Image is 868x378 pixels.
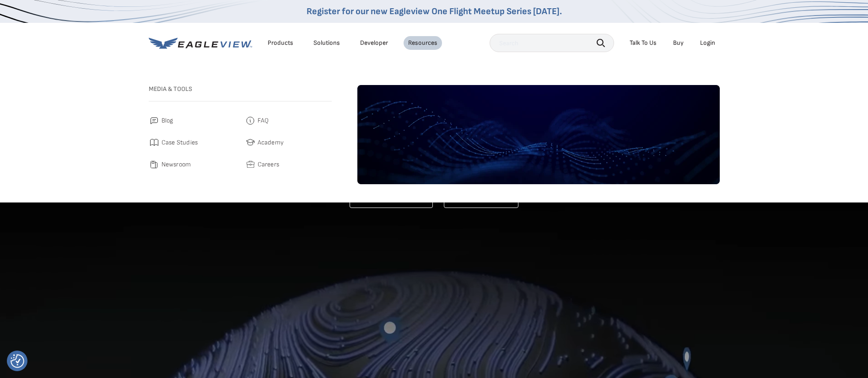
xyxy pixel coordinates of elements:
[630,39,657,47] div: Talk To Us
[673,39,684,47] a: Buy
[11,354,24,368] button: Consent Preferences
[360,39,388,47] a: Developer
[245,137,332,148] a: Academy
[162,137,198,148] span: Case Studies
[245,137,256,148] img: academy.svg
[700,39,715,47] div: Login
[149,137,160,148] img: case_studies.svg
[162,159,191,170] span: Newsroom
[307,6,562,17] a: Register for our new Eagleview One Flight Meetup Series [DATE].
[268,39,293,47] div: Products
[408,39,437,47] div: Resources
[11,354,24,368] img: Revisit consent button
[149,159,160,170] img: newsroom.svg
[149,115,160,126] img: blog.svg
[245,159,332,170] a: Careers
[258,159,280,170] span: Careers
[357,85,720,184] img: default-image.webp
[245,159,256,170] img: careers.svg
[490,34,614,52] input: Search
[258,115,269,126] span: FAQ
[149,115,236,126] a: Blog
[313,39,340,47] div: Solutions
[162,115,173,126] span: Blog
[245,115,256,126] img: faq.svg
[149,137,236,148] a: Case Studies
[245,115,332,126] a: FAQ
[258,137,284,148] span: Academy
[149,159,236,170] a: Newsroom
[149,85,332,93] h3: Media & Tools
